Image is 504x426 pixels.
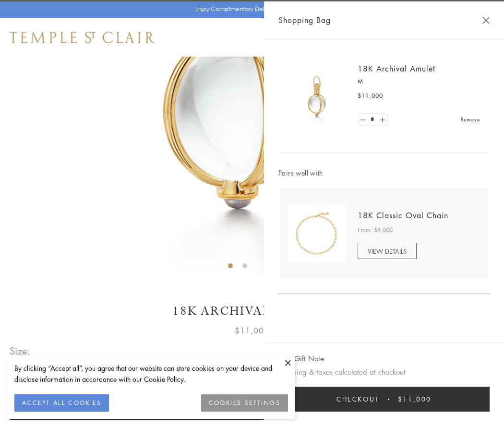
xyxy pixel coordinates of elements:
[461,114,480,125] a: Remove
[195,4,304,14] p: Enjoy Complimentary Delivery & Returns
[358,243,417,259] a: VIEW DETAILS
[358,210,448,221] a: 18K Classic Oval Chain
[14,363,288,385] div: By clicking “Accept all”, you agree that our website can store cookies on your device and disclos...
[14,394,109,412] button: ACCEPT ALL COOKIES
[377,114,387,126] a: Set quantity to 2
[482,17,490,24] button: Close Shopping Bag
[278,387,490,412] button: Checkout $11,000
[10,303,494,319] h1: 18K Archival Amulet
[288,205,346,262] img: N88865-OV18
[201,394,288,412] button: COOKIES SETTINGS
[358,77,480,86] p: M
[10,32,155,43] img: Temple St. Clair
[358,225,393,235] span: From: $9,000
[278,167,490,178] span: Pairs well with
[368,247,407,256] span: VIEW DETAILS
[278,14,331,26] span: Shopping Bag
[336,394,379,404] span: Checkout
[10,343,31,359] span: Size:
[358,63,435,74] a: 18K Archival Amulet
[398,394,432,404] span: $11,000
[358,114,368,126] a: Set quantity to 0
[278,353,324,365] button: Add Gift Note
[278,366,490,378] p: Shipping & taxes calculated at checkout
[288,67,346,125] img: 18K Archival Amulet
[358,91,383,101] span: $11,000
[235,324,269,337] span: $11,000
